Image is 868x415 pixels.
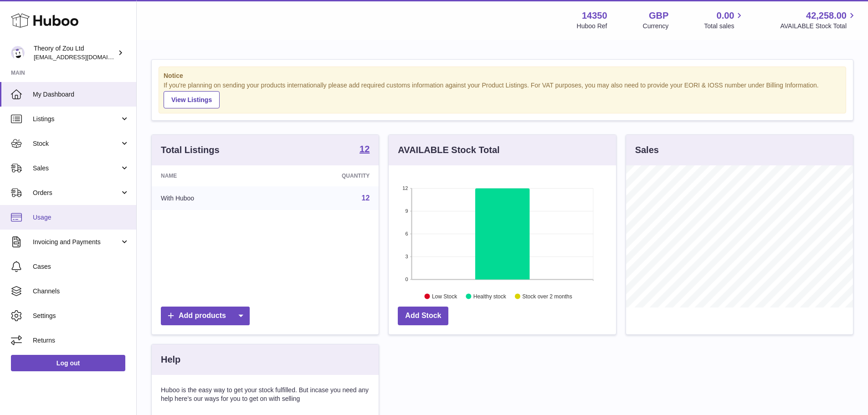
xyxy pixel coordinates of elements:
strong: GBP [649,10,668,22]
span: Invoicing and Payments [33,238,120,246]
text: Healthy stock [473,293,507,299]
a: 12 [360,144,370,155]
span: Cases [33,262,129,271]
div: If you're planning on sending your products internationally please add required customs informati... [164,81,841,108]
th: Quantity [272,165,379,186]
strong: 12 [360,144,370,154]
strong: 14350 [582,10,607,22]
span: Sales [33,164,120,173]
a: Add products [161,307,250,325]
span: My Dashboard [33,90,129,99]
div: Theory of Zou Ltd [34,44,116,61]
span: [EMAIL_ADDRESS][DOMAIN_NAME] [34,53,134,61]
h3: AVAILABLE Stock Total [398,144,499,156]
span: 42,258.00 [806,10,847,22]
a: View Listings [164,91,220,108]
th: Name [152,165,272,186]
span: Orders [33,189,120,197]
a: Log out [11,355,125,371]
text: 0 [406,277,408,282]
a: 0.00 Total sales [704,10,745,31]
span: AVAILABLE Stock Total [780,22,857,31]
h3: Help [161,354,180,366]
a: 42,258.00 AVAILABLE Stock Total [780,10,857,31]
text: 12 [403,185,408,191]
a: 12 [362,194,370,202]
span: Usage [33,213,129,222]
text: 9 [406,208,408,214]
div: Currency [643,22,669,31]
span: Channels [33,287,129,296]
span: Stock [33,139,120,148]
div: Huboo Ref [577,22,607,31]
text: Low Stock [432,293,457,299]
strong: Notice [164,72,841,80]
span: Total sales [704,22,745,31]
span: Listings [33,115,120,123]
td: With Huboo [152,186,272,210]
span: 0.00 [717,10,734,22]
span: Returns [33,336,129,345]
text: 3 [406,254,408,259]
span: Settings [33,312,129,320]
h3: Total Listings [161,144,220,156]
text: 6 [406,231,408,236]
p: Huboo is the easy way to get your stock fulfilled. But incase you need any help here's our ways f... [161,386,370,403]
h3: Sales [635,144,659,156]
text: Stock over 2 months [523,293,572,299]
a: Add Stock [398,307,448,325]
img: internalAdmin-14350@internal.huboo.com [11,46,25,60]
